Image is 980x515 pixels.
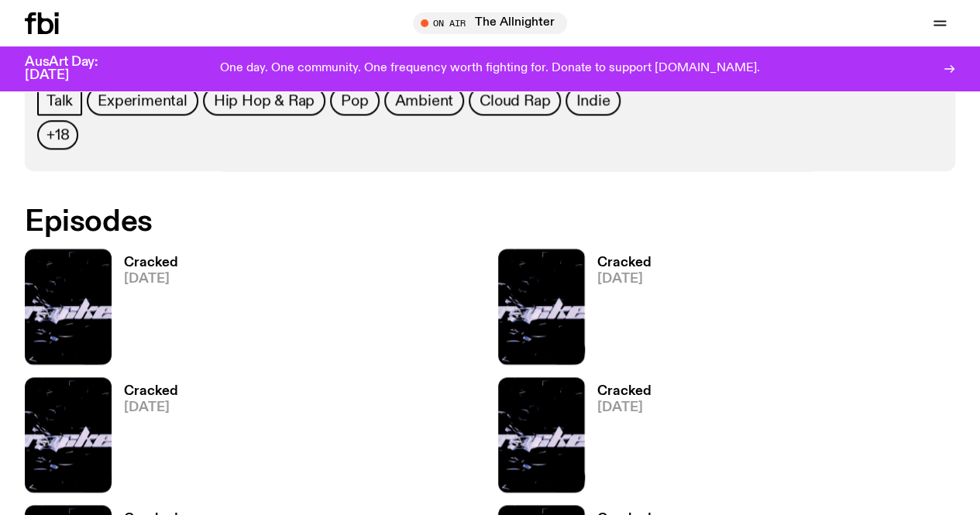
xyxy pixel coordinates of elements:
[203,86,325,115] a: Hip Hop & Rap
[585,256,652,364] a: Cracked[DATE]
[597,256,652,270] h3: Cracked
[37,86,82,115] a: Talk
[25,208,640,236] h2: Episodes
[597,401,652,414] span: [DATE]
[25,377,112,493] img: Logo for Podcast Cracked. Black background, with white writing, with glass smashing graphics
[220,62,760,76] p: One day. One community. One frequency worth fighting for. Donate to support [DOMAIN_NAME].
[214,92,315,109] span: Hip Hop & Rap
[112,385,178,493] a: Cracked[DATE]
[330,86,379,115] a: Pop
[124,256,178,270] h3: Cracked
[413,12,567,34] button: On AirThe Allnighter
[469,86,561,115] a: Cloud Rap
[585,385,652,493] a: Cracked[DATE]
[384,86,465,115] a: Ambient
[498,377,585,493] img: Logo for Podcast Cracked. Black background, with white writing, with glass smashing graphics
[566,86,621,115] a: Indie
[98,92,187,109] span: Experimental
[87,86,198,115] a: Experimental
[46,126,69,143] span: +18
[576,92,610,109] span: Indie
[112,256,178,364] a: Cracked[DATE]
[395,92,454,109] span: Ambient
[480,92,550,109] span: Cloud Rap
[341,92,368,109] span: Pop
[46,92,73,109] span: Talk
[37,120,78,149] button: +18
[124,401,178,414] span: [DATE]
[124,385,178,398] h3: Cracked
[597,385,652,398] h3: Cracked
[124,273,178,286] span: [DATE]
[498,249,585,364] img: Logo for Podcast Cracked. Black background, with white writing, with glass smashing graphics
[25,249,112,364] img: Logo for Podcast Cracked. Black background, with white writing, with glass smashing graphics
[597,273,652,286] span: [DATE]
[25,56,124,82] h3: AusArt Day: [DATE]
